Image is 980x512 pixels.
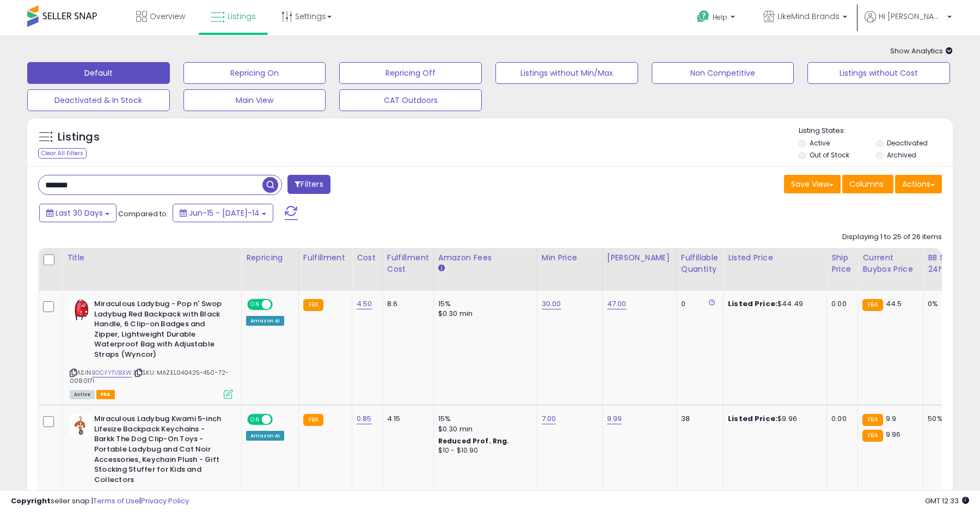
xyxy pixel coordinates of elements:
[438,252,532,264] div: Amazon Fees
[542,252,598,264] div: Min Price
[777,11,840,22] span: LikeMind Brands
[652,62,794,84] button: Non Competitive
[607,252,672,264] div: [PERSON_NAME]
[688,2,746,35] a: Help
[96,390,115,399] span: FBA
[890,46,953,56] span: Show Analytics
[248,300,262,309] span: ON
[681,299,715,309] div: 0
[728,413,777,424] b: Listed Price:
[696,10,710,23] i: Get Help
[11,496,51,506] strong: Copyright
[303,414,323,426] small: FBA
[607,298,627,309] a: 47.00
[928,414,964,424] div: 50%
[887,138,928,148] label: Deactivated
[607,413,622,424] a: 9.99
[246,316,284,326] div: Amazon AI
[865,11,952,35] a: Hi [PERSON_NAME]
[11,496,189,507] div: seller snap | |
[70,299,233,398] div: ASIN:
[287,175,330,194] button: Filters
[887,150,916,160] label: Archived
[542,298,561,309] a: 30.00
[339,62,482,84] button: Repricing Off
[357,413,372,424] a: 0.85
[495,62,638,84] button: Listings without Min/Max
[879,11,944,22] span: Hi [PERSON_NAME]
[886,413,896,424] span: 9.9
[387,414,425,424] div: 4.15
[70,414,91,436] img: 41xj-2213-L._SL40_.jpg
[728,252,822,264] div: Listed Price
[862,430,883,442] small: FBA
[189,208,260,218] span: Jun-15 - [DATE]-14
[438,309,529,319] div: $0.30 min
[810,150,849,160] label: Out of Stock
[831,414,849,424] div: 0.00
[831,299,849,309] div: 0.00
[862,252,918,275] div: Current Buybox Price
[271,415,289,424] span: OFF
[862,414,883,426] small: FBA
[925,496,969,506] span: 2025-08-14 12:33 GMT
[67,252,237,264] div: Title
[339,89,482,111] button: CAT Outdoors
[58,130,100,145] h5: Listings
[713,13,727,22] span: Help
[895,175,942,193] button: Actions
[141,496,189,506] a: Privacy Policy
[438,264,445,273] small: Amazon Fees.
[438,424,529,434] div: $0.30 min
[807,62,950,84] button: Listings without Cost
[357,252,378,264] div: Cost
[303,299,323,311] small: FBA
[228,11,256,22] span: Listings
[831,252,853,275] div: Ship Price
[810,138,830,148] label: Active
[862,299,883,311] small: FBA
[70,390,95,399] span: All listings currently available for purchase on Amazon
[303,252,347,264] div: Fulfillment
[438,436,510,446] b: Reduced Prof. Rng.
[438,299,529,309] div: 15%
[387,252,429,275] div: Fulfillment Cost
[681,414,715,424] div: 38
[94,414,226,487] b: Miraculous Ladybug Kwami 5-inch Lifesize Backpack Keychains - Barkk The Dog Clip-On Toys - Portab...
[27,62,170,84] button: Default
[56,208,103,218] span: Last 30 Days
[118,209,168,219] span: Compared to:
[438,446,529,455] div: $10 - $10.90
[886,429,901,440] span: 9.96
[246,431,284,441] div: Amazon AI
[248,415,262,424] span: ON
[928,299,964,309] div: 0%
[93,496,139,506] a: Terms of Use
[70,368,229,385] span: | SKU: MAZEL040425-450-72-0080171
[387,299,425,309] div: 8.6
[842,232,942,242] div: Displaying 1 to 25 of 26 items
[92,368,132,377] a: B0CFYTVB3W
[728,298,777,309] b: Listed Price:
[886,298,902,309] span: 44.5
[183,89,326,111] button: Main View
[849,179,884,190] span: Columns
[542,413,556,424] a: 7.00
[728,414,818,424] div: $9.96
[173,204,273,222] button: Jun-15 - [DATE]-14
[27,89,170,111] button: Deactivated & In Stock
[681,252,719,275] div: Fulfillable Quantity
[438,414,529,424] div: 15%
[70,299,91,321] img: 41wJI7GEdXL._SL40_.jpg
[246,252,294,264] div: Repricing
[357,298,372,309] a: 4.50
[94,299,226,362] b: Miraculous Ladybug - Pop n' Swop Ladybug Red Backpack with Black Handle, 6 Clip-on Badges and Zip...
[928,252,967,275] div: BB Share 24h.
[799,126,952,136] p: Listing States:
[842,175,893,193] button: Columns
[150,11,185,22] span: Overview
[183,62,326,84] button: Repricing On
[39,204,117,222] button: Last 30 Days
[271,300,289,309] span: OFF
[784,175,841,193] button: Save View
